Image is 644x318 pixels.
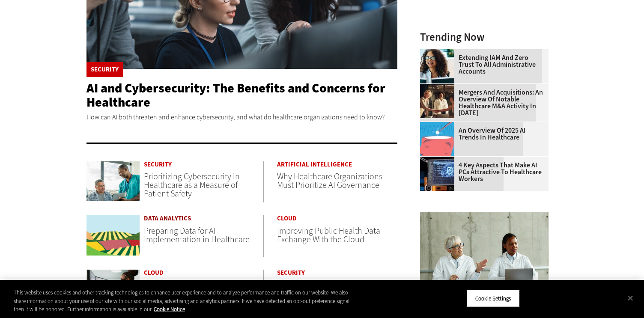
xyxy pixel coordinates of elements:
[420,84,459,91] a: business leaders shake hands in conference room
[420,157,454,191] img: Desktop monitor with brain AI concept
[14,288,354,314] div: This website uses cookies and other tracking technologies to enhance user experience and to analy...
[420,84,454,118] img: business leaders shake hands in conference room
[144,270,263,276] a: Cloud
[420,49,454,83] img: Administrative assistant
[420,122,454,156] img: illustration of computer chip being put inside head with waves
[420,54,543,75] a: Extending IAM and Zero Trust to All Administrative Accounts
[144,279,239,308] a: Understanding Cloud Management Challenges in Healthcare
[277,171,382,191] a: Why Healthcare Organizations Must Prioritize AI Governance
[420,127,543,141] a: An Overview of 2025 AI Trends in Healthcare
[420,89,543,116] a: Mergers and Acquisitions: An Overview of Notable Healthcare M&A Activity in [DATE]
[420,157,459,163] a: Desktop monitor with brain AI concept
[144,161,263,168] a: Security
[144,171,240,199] a: Prioritizing Cybersecurity in Healthcare as a Measure of Patient Safety
[621,288,640,307] button: Close
[86,215,140,256] img: illustration of colorful hills and farms
[144,225,250,245] a: Preparing Data for AI Implementation in Healthcare
[86,270,140,310] img: Women at desk working on computer
[277,279,393,308] a: The Importance of Effective Identity and Access Management for Zero Trust in Healthcare
[420,212,549,309] img: Doctors meeting in the office
[466,289,520,307] button: Cookie Settings
[154,306,185,313] a: More information about your privacy
[86,80,385,111] a: AI and Cybersecurity: The Benefits and Concerns for Healthcare
[144,215,263,222] a: Data Analytics
[420,49,459,56] a: Administrative assistant
[86,161,140,202] img: Doctor speaking with patient
[420,122,459,129] a: illustration of computer chip being put inside head with waves
[277,225,380,245] a: Improving Public Health Data Exchange With the Cloud
[277,215,397,222] a: Cloud
[86,112,397,123] p: How can AI both threaten and enhance cybersecurity, and what do healthcare organizations need to ...
[91,66,119,73] a: Security
[277,161,397,168] a: Artificial Intelligence
[420,162,543,182] a: 4 Key Aspects That Make AI PCs Attractive to Healthcare Workers
[420,32,549,42] h3: Trending Now
[277,270,397,276] a: Security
